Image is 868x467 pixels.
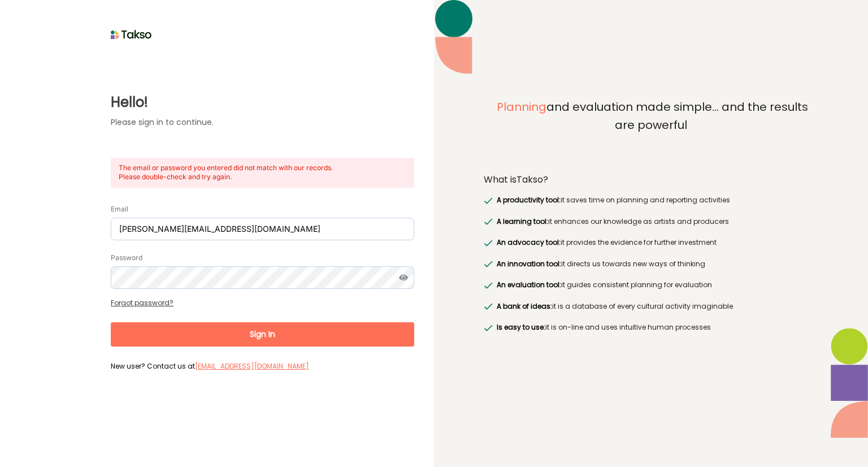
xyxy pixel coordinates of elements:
[195,361,309,371] a: [EMAIL_ADDRESS][DOMAIN_NAME]
[497,99,546,115] span: Planning
[497,259,561,269] span: An innovation tool:
[494,216,729,227] label: it enhances our knowledge as artists and producers
[195,361,309,372] label: [EMAIL_ADDRESS][DOMAIN_NAME]
[111,92,414,113] label: Hello!
[497,280,561,289] span: An evaluation tool:
[484,174,548,185] label: What is
[484,261,493,267] img: greenRight
[119,163,355,181] label: The email or password you entered did not match with our records. Please double-check and try again.
[484,197,493,204] img: greenRight
[484,98,819,159] label: and evaluation made simple... and the results are powerful
[111,361,414,371] label: New user? Contact us at
[497,195,561,205] span: A productivity tool:
[494,322,711,333] label: it is on-line and uses intuitive human processes
[484,240,493,247] img: greenRight
[111,205,128,214] label: Email
[111,218,414,240] input: Email
[484,282,493,289] img: greenRight
[111,116,414,128] label: Please sign in to continue.
[494,237,717,248] label: it provides the evidence for further investment
[497,237,561,247] span: An advocacy tool:
[111,298,173,308] a: Forgot password?
[494,194,730,206] label: it saves time on planning and reporting activities
[484,218,493,225] img: greenRight
[494,301,733,312] label: it is a database of every cultural activity imaginable
[497,301,552,311] span: A bank of ideas:
[484,325,493,331] img: greenRight
[111,322,414,347] button: Sign In
[111,26,152,43] img: taksoLoginLogo
[111,253,142,262] label: Password
[497,322,545,332] span: Is easy to use:
[494,279,712,291] label: it guides consistent planning for evaluation
[497,217,548,226] span: A learning tool:
[494,258,705,270] label: it directs us towards new ways of thinking
[484,303,493,310] img: greenRight
[517,173,548,186] span: Takso?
